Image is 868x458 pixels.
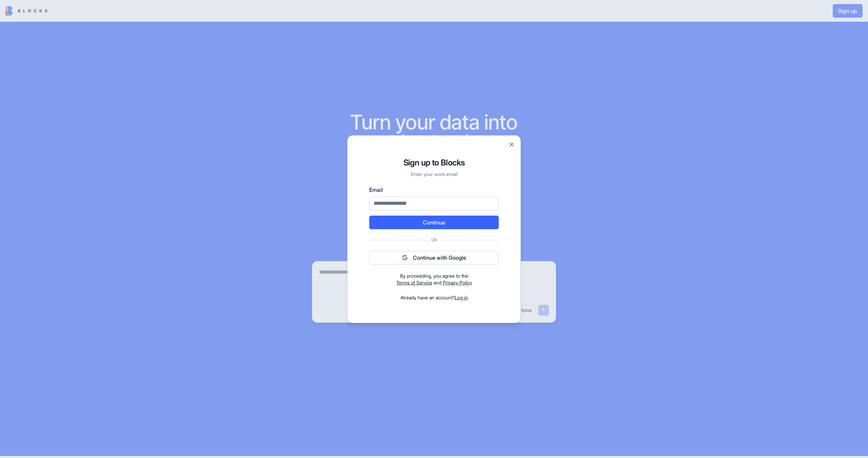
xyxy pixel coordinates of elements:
div: and [369,273,499,286]
span: Or [429,237,440,243]
button: Continue with Google [369,251,499,264]
h1: Sign up to Blocks [369,157,499,168]
div: By proceeding, you agree to the [369,273,499,279]
button: Continue [369,216,499,229]
div: Already have an account? [369,294,499,301]
a: Privacy Policy [443,280,472,285]
img: google logo [402,255,408,260]
p: Enter your work email [369,171,499,178]
label: Email [369,186,499,194]
a: Terms of Service [396,280,432,285]
button: Close [508,141,515,148]
a: Log in [455,295,468,300]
